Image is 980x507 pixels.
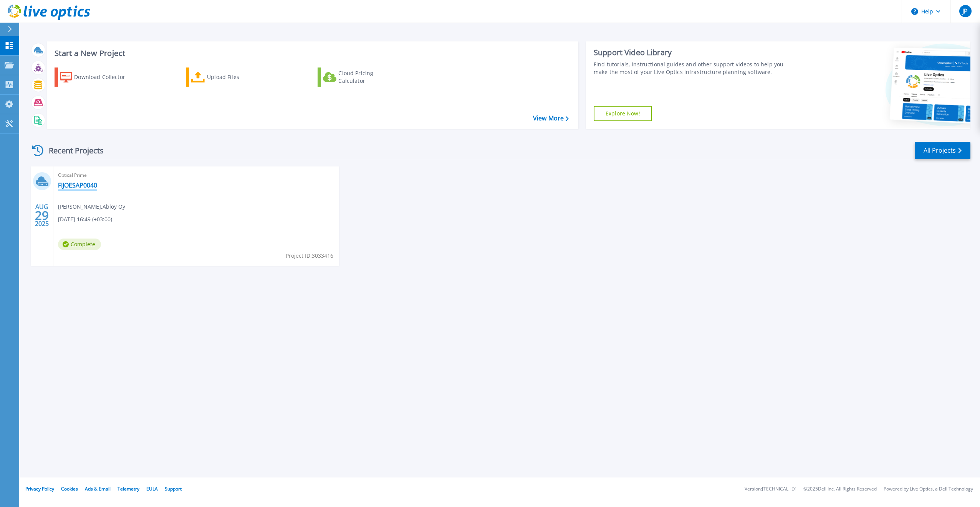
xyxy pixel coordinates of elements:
a: Privacy Policy [25,486,54,492]
span: Complete [58,239,101,250]
h3: Start a New Project [55,49,568,58]
div: Find tutorials, instructional guides and other support videos to help you make the most of your L... [594,61,792,76]
div: Download Collector [74,69,136,85]
a: Upload Files [186,67,271,87]
a: View More [533,115,569,122]
span: [PERSON_NAME] , Abloy Oy [58,202,125,211]
a: Telemetry [118,486,139,492]
li: Powered by Live Optics, a Dell Technology [884,487,973,492]
a: FIJOESAP0040 [58,181,97,189]
div: AUG 2025 [35,201,49,229]
a: Explore Now! [594,106,652,121]
div: Cloud Pricing Calculator [338,69,400,85]
div: Recent Projects [30,141,114,160]
span: JP [962,8,968,14]
span: 29 [35,212,49,219]
span: Optical Prime [58,171,334,179]
li: Version: [TECHNICAL_ID] [745,487,796,492]
li: © 2025 Dell Inc. All Rights Reserved [803,487,877,492]
span: [DATE] 16:49 (+03:00) [58,215,112,224]
a: All Projects [915,142,970,159]
a: Ads & Email [85,486,111,492]
a: Download Collector [55,67,140,87]
a: Support [165,486,182,492]
div: Support Video Library [594,48,792,58]
a: EULA [146,486,158,492]
a: Cookies [61,486,78,492]
span: Project ID: 3033416 [286,252,333,260]
div: Upload Files [207,69,268,85]
a: Cloud Pricing Calculator [318,67,403,87]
